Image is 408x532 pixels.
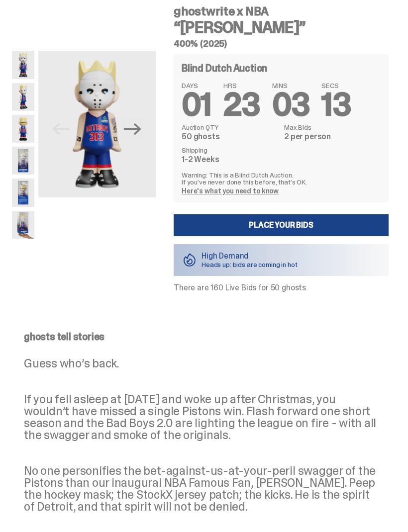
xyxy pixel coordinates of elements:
[272,84,310,125] span: 03
[182,124,278,131] dt: Auction QTY
[321,84,351,125] span: 13
[284,133,381,141] dd: 2 per person
[174,19,389,35] h3: “[PERSON_NAME]”
[12,178,34,206] img: Eminem_NBA_400_13.png
[182,172,381,185] p: Warning: This is a Blind Dutch Auction. If you’ve never done this before, that’s OK.
[202,261,298,268] p: Heads up: bids are coming in hot
[174,5,389,17] h4: ghostwrite x NBA
[12,83,34,111] img: Copy%20of%20Eminem_NBA_400_3.png
[182,147,278,154] dt: Shipping
[202,252,298,260] p: High Demand
[182,156,278,164] dd: 1-2 Weeks
[12,147,34,175] img: Eminem_NBA_400_12.png
[182,133,278,141] dd: 50 ghosts
[12,211,34,239] img: eminem%20scale.png
[174,39,389,48] h5: 400% (2025)
[12,115,34,143] img: Copy%20of%20Eminem_NBA_400_6.png
[284,124,381,131] dt: Max Bids
[24,357,377,513] p: Guess who’s back. If you fell asleep at [DATE] and woke up after Christmas, you wouldn’t have mis...
[182,84,211,125] span: 01
[38,51,156,197] img: Copy%20of%20Eminem_NBA_400_1.png
[24,332,377,342] p: ghosts tell stories
[223,84,260,125] span: 23
[182,186,279,195] a: Here's what you need to know
[12,51,34,79] img: Copy%20of%20Eminem_NBA_400_1.png
[223,82,260,89] span: HRS
[174,214,389,236] a: Place your Bids
[321,82,351,89] span: SECS
[182,63,267,73] h4: Blind Dutch Auction
[182,82,211,89] span: DAYS
[122,118,144,140] button: Next
[272,82,310,89] span: MINS
[174,284,389,292] p: There are 160 Live Bids for 50 ghosts.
